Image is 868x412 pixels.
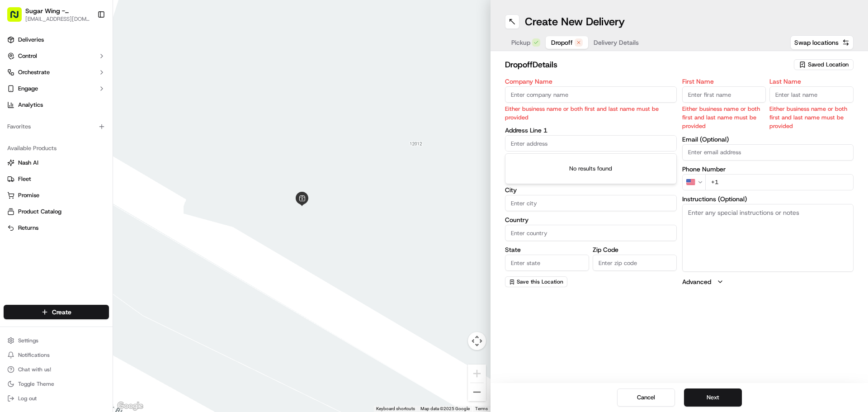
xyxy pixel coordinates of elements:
[7,224,105,232] a: Returns
[593,246,677,253] label: Zip Code
[769,86,854,103] input: Enter last name
[617,388,675,407] button: Cancel
[4,156,109,170] button: Nash AI
[769,104,854,131] p: Either business name or both first and last name must be provided
[7,191,105,199] a: Promise
[505,246,589,253] label: State
[18,395,37,402] span: Log out
[7,208,105,216] a: Product Catalog
[18,380,54,388] span: Toggle Theme
[4,334,109,347] button: Settings
[682,277,711,286] label: Advanced
[505,225,677,241] input: Enter country
[705,174,854,190] input: Enter phone number
[4,4,94,25] button: Sugar Wing - [GEOGRAPHIC_DATA][EMAIL_ADDRESS][DOMAIN_NAME]
[4,81,109,96] button: Engage
[25,6,90,15] button: Sugar Wing - [GEOGRAPHIC_DATA]
[505,187,677,193] label: City
[18,52,37,60] span: Control
[18,191,39,199] span: Promise
[505,104,677,122] p: Either business name or both first and last name must be provided
[4,141,109,156] div: Available Products
[4,65,109,80] button: Orchestrate
[52,308,71,317] span: Create
[18,337,38,344] span: Settings
[90,153,109,160] span: Pylon
[505,153,677,184] div: Suggestions
[593,255,677,271] input: Enter zip code
[18,159,38,167] span: Nash AI
[4,49,109,63] button: Control
[4,378,109,390] button: Toggle Theme
[9,86,25,103] img: 1736555255976-a54dd68f-1ca7-489b-9aae-adbdc363a1c4
[682,277,854,286] button: Advanced
[4,305,109,319] button: Create
[376,406,415,412] button: Keyboard shortcuts
[18,68,50,76] span: Orchestrate
[31,95,114,103] div: We're available if you need us!
[18,366,51,373] span: Chat with us!
[682,104,766,131] p: Either business name or both first and last name must be provided
[76,132,84,139] div: 💻
[18,175,31,183] span: Fleet
[505,135,677,152] input: Enter address
[420,406,470,411] span: Map data ©2025 Google
[505,217,677,223] label: Country
[25,15,90,23] button: [EMAIL_ADDRESS][DOMAIN_NAME]
[4,172,109,186] button: Fleet
[4,33,109,47] a: Deliveries
[682,136,854,142] label: Email (Optional)
[505,127,677,133] label: Address Line 1
[511,38,530,47] span: Pickup
[9,36,165,51] p: Welcome 👋
[794,58,854,71] button: Saved Location
[4,98,109,112] a: Analytics
[684,388,742,407] button: Next
[551,38,573,47] span: Dropoff
[505,154,676,184] div: No results found
[505,78,677,85] label: Company Name
[7,175,105,183] a: Fleet
[505,255,589,271] input: Enter state
[5,128,73,144] a: 📗Knowledge Base
[794,38,839,47] span: Swap locations
[682,166,854,172] label: Phone Number
[4,392,109,405] button: Log out
[594,38,639,47] span: Delivery Details
[154,89,165,100] button: Start new chat
[4,349,109,361] button: Notifications
[18,351,50,359] span: Notifications
[18,131,69,140] span: Knowledge Base
[73,128,149,144] a: 💻API Documentation
[18,36,44,44] span: Deliveries
[85,131,145,140] span: API Documentation
[18,101,43,109] span: Analytics
[4,204,109,219] button: Product Catalog
[7,159,105,167] a: Nash AI
[24,58,163,68] input: Got a question? Start typing here...
[505,276,567,287] button: Save this Location
[682,196,854,202] label: Instructions (Optional)
[64,153,109,160] a: Powered byPylon
[18,85,38,93] span: Engage
[505,86,677,103] input: Enter company name
[468,383,486,401] button: Zoom out
[468,332,486,350] button: Map camera controls
[682,86,766,103] input: Enter first name
[115,400,145,412] a: Open this area in Google Maps (opens a new window)
[682,144,854,161] input: Enter email address
[4,119,109,134] div: Favorites
[505,58,788,71] h2: dropoff Details
[4,221,109,235] button: Returns
[468,365,486,383] button: Zoom in
[18,224,38,232] span: Returns
[790,35,854,50] button: Swap locations
[31,86,148,95] div: Start new chat
[9,9,27,27] img: Nash
[9,132,16,139] div: 📗
[769,78,854,85] label: Last Name
[505,195,677,211] input: Enter city
[808,61,849,69] span: Saved Location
